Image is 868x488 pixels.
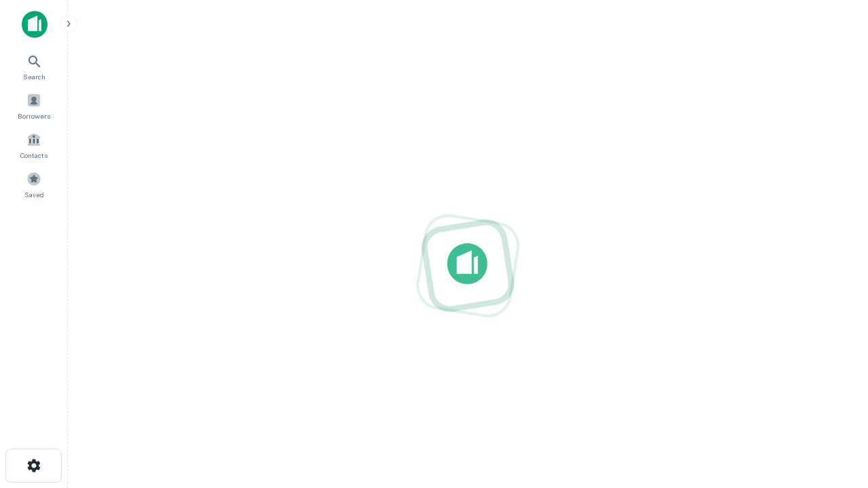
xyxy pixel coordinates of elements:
a: Contacts [4,127,64,163]
a: Search [4,48,64,85]
iframe: Chat Widget [800,380,868,445]
span: Search [23,71,45,82]
img: capitalize-icon.png [22,11,47,38]
span: Saved [24,189,44,200]
a: Borrowers [4,87,64,124]
span: Borrowers [18,110,50,121]
span: Contacts [20,150,47,161]
a: Saved [4,166,64,203]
